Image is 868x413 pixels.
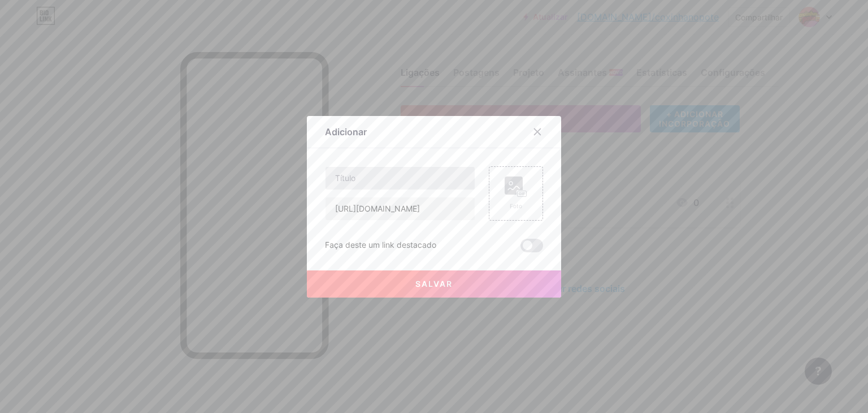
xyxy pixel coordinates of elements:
[325,167,475,190] input: Título
[415,279,453,289] font: Salvar
[325,240,436,249] font: Faça deste um link destacado
[325,126,367,137] font: Adicionar
[510,203,522,209] font: Foto
[307,270,561,298] button: Salvar
[325,197,475,220] input: URL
